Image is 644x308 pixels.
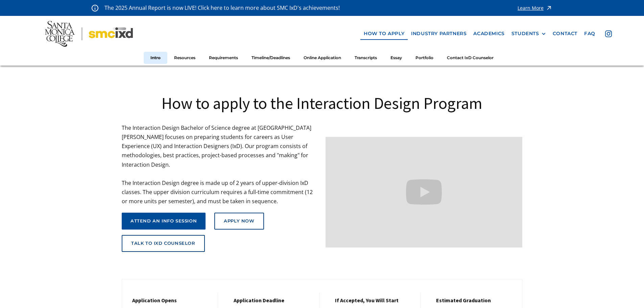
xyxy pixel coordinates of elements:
img: icon - instagram [605,30,612,37]
a: Apply Now [214,213,264,230]
a: Portfolio [409,52,440,64]
a: faq [581,27,599,40]
a: Essay [384,52,409,64]
img: icon - arrow - alert [546,3,552,13]
a: Academics [470,27,508,40]
a: Requirements [202,52,245,64]
a: Intro [144,52,167,64]
a: industry partners [408,27,470,40]
a: Contact IxD Counselor [440,52,500,64]
div: STUDENTS [511,31,539,37]
a: how to apply [360,27,408,40]
h5: Application Deadline [234,297,312,304]
div: talk to ixd counselor [131,241,195,246]
a: Online Application [297,52,348,64]
h1: How to apply to the Interaction Design Program [122,93,522,114]
div: Apply Now [224,218,254,224]
h5: If Accepted, You Will Start [335,297,414,304]
h5: estimated graduation [436,297,515,304]
img: icon - information - alert [92,4,98,11]
a: attend an info session [122,213,206,230]
iframe: Design your future with a Bachelor's Degree in Interaction Design from Santa Monica College [326,137,523,247]
h5: Application Opens [132,297,211,304]
a: Transcripts [348,52,384,64]
img: Santa Monica College - SMC IxD logo [45,21,133,47]
a: Learn More [518,3,552,13]
div: STUDENTS [511,31,546,37]
div: attend an info session [130,218,197,224]
a: Resources [167,52,202,64]
a: Timeline/Deadlines [245,52,297,64]
p: The 2025 Annual Report is now LIVE! Click here to learn more about SMC IxD's achievements! [104,3,340,13]
p: The Interaction Design Bachelor of Science degree at [GEOGRAPHIC_DATA][PERSON_NAME] focuses on pr... [122,123,319,206]
a: talk to ixd counselor [122,235,205,252]
div: Learn More [518,6,544,10]
a: contact [549,27,581,40]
